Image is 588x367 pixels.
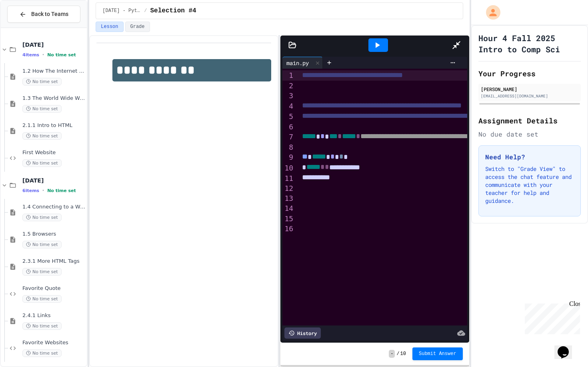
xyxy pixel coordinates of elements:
[282,142,294,152] div: 8
[22,285,85,292] span: Favorite Quote
[282,214,294,224] div: 15
[522,300,580,334] iframe: chat widget
[125,22,150,32] button: Grade
[478,115,581,126] h2: Assignment Details
[282,91,294,101] div: 3
[478,32,581,55] h1: Hour 4 Fall 2025 Intro to Comp Sci
[144,8,147,14] span: /
[412,347,463,360] button: Submit Answer
[282,163,294,173] div: 10
[22,268,62,276] span: No time set
[22,105,62,113] span: No time set
[282,57,323,69] div: main.py
[22,312,85,319] span: 2.4.1 Links
[22,204,85,210] span: 1.4 Connecting to a Website
[282,203,294,213] div: 14
[389,350,395,358] span: -
[47,188,76,193] span: No time set
[419,351,456,357] span: Submit Answer
[22,95,85,102] span: 1.3 The World Wide Web
[22,231,85,238] span: 1.5 Browsers
[282,70,294,81] div: 1
[282,173,294,183] div: 11
[3,3,55,51] div: Chat with us now!Close
[485,165,574,205] p: Switch to "Grade View" to access the chat feature and communicate with your teacher for help and ...
[22,322,62,330] span: No time set
[282,111,294,122] div: 5
[102,8,141,14] span: Sept 24 - Python M3
[7,6,80,23] button: Back to Teams
[22,52,39,58] span: 4 items
[150,6,196,16] span: Selection #4
[42,187,44,194] span: •
[22,339,85,346] span: Favorite Websites
[96,22,123,32] button: Lesson
[396,351,399,357] span: /
[31,10,68,18] span: Back to Teams
[22,41,85,48] span: [DATE]
[481,93,578,99] div: [EMAIL_ADDRESS][DOMAIN_NAME]
[478,129,581,139] div: No due date set
[22,132,62,140] span: No time set
[22,349,62,357] span: No time set
[42,52,44,58] span: •
[22,122,85,129] span: 2.1.1 Intro to HTML
[22,188,39,193] span: 6 items
[22,149,85,156] span: First Website
[22,258,85,265] span: 2.3.1 More HTML Tags
[22,159,62,167] span: No time set
[481,85,578,93] div: [PERSON_NAME]
[400,351,406,357] span: 10
[282,122,294,132] div: 6
[282,224,294,234] div: 16
[22,295,62,303] span: No time set
[282,132,294,142] div: 7
[282,81,294,91] div: 2
[282,193,294,203] div: 13
[554,335,580,359] iframe: chat widget
[47,52,76,58] span: No time set
[282,183,294,193] div: 12
[485,152,574,162] h3: Need Help?
[22,78,62,85] span: No time set
[22,214,62,221] span: No time set
[282,59,313,67] div: main.py
[22,241,62,248] span: No time set
[282,101,294,111] div: 4
[282,152,294,163] div: 9
[22,68,85,75] span: 1.2 How The Internet Works
[22,177,85,184] span: [DATE]
[478,68,581,79] h2: Your Progress
[284,327,321,339] div: History
[478,3,502,22] div: My Account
